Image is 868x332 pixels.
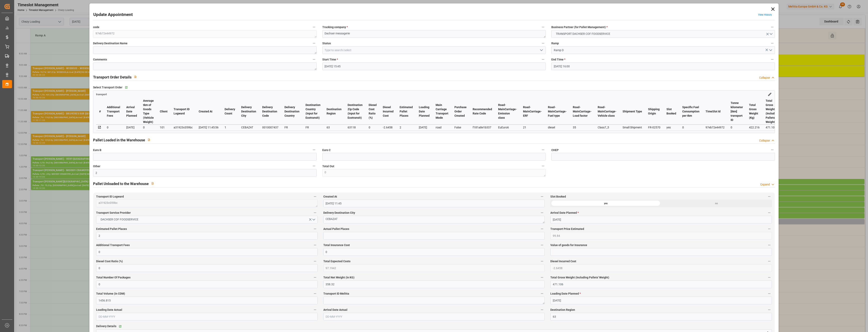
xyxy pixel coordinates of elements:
div: Collapse [759,76,770,80]
button: Transport ID Logward [312,194,318,199]
h2: Pallet Unloaded to the Warehouse [93,181,149,186]
button: Loading Date Planned * [767,291,772,296]
th: Diesel Cost Ratio (%) [366,98,380,125]
span: Transport Service Provider [96,211,131,215]
button: Slot Booked [767,194,772,199]
th: Road-MainCarriage-ERF [520,98,545,125]
div: CEBAZAT [241,125,256,130]
th: Road-MainCarriage-Emission class [495,98,520,125]
h2: Transport Order Details [93,74,132,80]
span: Total Expected Costs [323,259,350,263]
div: False [454,125,467,130]
div: FR [284,125,299,130]
span: CHEP [551,148,559,152]
th: Total Gross Weight (Kg) [746,98,763,125]
th: Loading Date Planned [416,98,433,125]
a: transport [96,92,107,96]
span: Comments [93,57,107,62]
span: Euro C [322,148,331,152]
span: TRANSPORT DACHSER COF FOODSERVICE [554,32,612,36]
span: Ramp [551,41,559,45]
div: [DATE] [126,125,137,130]
span: Diesel Incurred Cost [550,259,576,263]
span: Total Number Of Packages [96,275,131,280]
span: Arrival Date Actual [323,308,347,312]
button: Arrival Date Actual [539,307,545,312]
span: End Time [551,57,565,62]
span: Actual Pallet Places [323,227,349,231]
span: Select Transport Order [93,85,122,90]
div: 0010007437 [262,125,278,130]
th: Arrival Date Planned [123,98,140,125]
span: Delivery Destination Name [93,41,127,45]
th: Tonne kilometer [tkm] transport ID [728,98,746,125]
input: DD-MM-YYYY [96,313,317,320]
span: Arrival Date Planned [550,211,579,215]
span: Total Gross Weight (Including Pallets' Weight) [550,275,609,280]
span: Loading Date Planned [550,292,581,296]
button: Ramp [770,41,775,46]
span: DACHSER COF FOODSERVICE [99,217,140,222]
th: Destination Zip Code (input for Ecotransit) [345,98,366,125]
button: Transport ID Melitta [539,291,545,296]
div: a31923c059bc [174,125,193,130]
th: Specific Fuel Consumption per tkm [679,98,702,125]
div: 0 [107,125,120,130]
input: Type to search/select [551,46,775,54]
span: Diesel Cost Ratio (%) [96,259,123,263]
span: Euro B [93,148,101,152]
button: Status [540,41,546,46]
div: 2 [400,125,413,130]
span: Trucking company [322,25,348,29]
span: Start Time [322,57,338,62]
div: Small Shipment [623,125,642,130]
input: Type to search/select [322,46,546,54]
button: Transport Service Provider [312,210,318,215]
th: Transport ID Logward [171,98,196,125]
div: 63118 [348,125,363,130]
span: code [93,25,99,29]
button: open menu [96,216,317,223]
div: 0 [731,125,743,130]
button: Additional Transport Fees [312,242,318,248]
th: Estimated Pallet Places [397,98,416,125]
span: Additional Transport Fees [96,243,130,247]
span: Transport ID Logward [96,195,124,199]
span: Slot Booked [550,195,566,199]
div: [DATE] 11:45:56 [199,125,219,130]
th: Client [157,98,171,125]
span: Total Out [322,164,334,168]
th: Total Gross Weight (Including Pallets' Weight) [763,98,782,125]
span: Delivery Destination City [323,211,355,215]
button: Created At [539,194,545,199]
button: CHEP [770,147,775,152]
div: yes [550,200,661,207]
th: Road-MainCarriage-Load factor [570,98,595,125]
button: code [311,24,317,30]
a: View History [758,13,772,16]
button: open menu [767,47,773,53]
th: Destination Region [324,98,345,125]
input: DD-MM-YYYY HH:MM [323,200,545,207]
span: Total Volume (in CDM) [96,292,125,296]
div: EuEuro6 [498,125,517,130]
th: Delivery Destination Code [259,98,281,125]
div: [DATE] [419,125,430,130]
div: diesel [548,125,567,130]
div: FR-02570 [648,125,660,130]
input: DD-MM-YYYY [550,216,772,223]
button: View description [149,180,156,187]
div: no [661,200,772,207]
button: Comments [311,57,317,62]
th: Delivery Destination Country [281,98,302,125]
span: Created At [323,195,337,199]
div: road [436,125,448,130]
textarea: a31923c059bc [96,200,317,207]
div: 0 [143,125,154,130]
button: Total Gross Weight (Including Pallets' Weight) [767,275,772,280]
span: Transport Price Estimated [550,227,584,231]
button: open menu [551,30,775,38]
div: 422.216 [749,125,760,130]
th: Slot Booked [663,98,679,125]
button: Diesel Cost Ratio (%) [312,259,318,264]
